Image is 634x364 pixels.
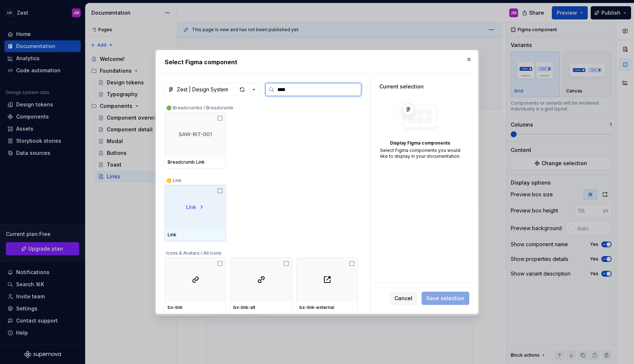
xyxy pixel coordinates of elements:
[379,148,461,159] div: Select Figma components you would like to display in your documentation.
[177,86,228,93] div: Zest | Design System
[165,83,261,96] button: Zest | Design System
[233,305,289,310] div: bx-link-alt
[168,305,223,310] div: bx-link
[165,246,358,258] div: Icons & Avatars / All Icons
[394,295,412,302] span: Cancel
[165,173,358,185] div: 🟡 Link
[165,101,358,112] div: 🟢 Breadcrumbs / Breadcrumb
[390,292,417,305] button: Cancel
[168,232,223,238] div: Link
[168,159,223,165] div: Breadcrumb Link
[299,305,355,310] div: bx-link-external
[379,83,461,90] div: Current selection
[165,58,469,66] h2: Select Figma component
[379,140,461,146] div: Display Figma components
